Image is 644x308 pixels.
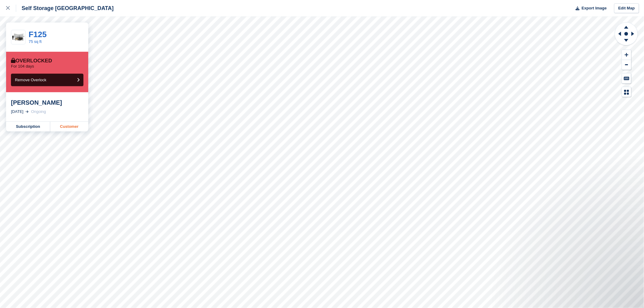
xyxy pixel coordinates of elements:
[31,109,46,115] div: Ongoing
[614,3,639,13] a: Edit Map
[11,99,83,106] div: [PERSON_NAME]
[6,122,50,131] a: Subscription
[16,5,114,12] div: Self Storage [GEOGRAPHIC_DATA]
[11,109,23,115] div: [DATE]
[29,30,47,39] a: F125
[11,74,83,86] button: Remove Overlock
[622,73,631,83] button: Keyboard Shortcuts
[622,50,631,60] button: Zoom In
[26,110,29,113] img: arrow-right-light-icn-cde0832a797a2874e46488d9cf13f60e5c3a73dbe684e267c42b8395dfbc2abf.svg
[11,58,52,64] div: Overlocked
[29,39,42,44] a: 75 sq ft
[15,78,46,82] span: Remove Overlock
[11,32,25,43] img: 75.jpg
[11,64,34,69] p: For 104 days
[572,3,607,13] button: Export Image
[622,60,631,70] button: Zoom Out
[582,5,607,11] span: Export Image
[50,122,88,131] a: Customer
[622,87,631,97] button: Map Legend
